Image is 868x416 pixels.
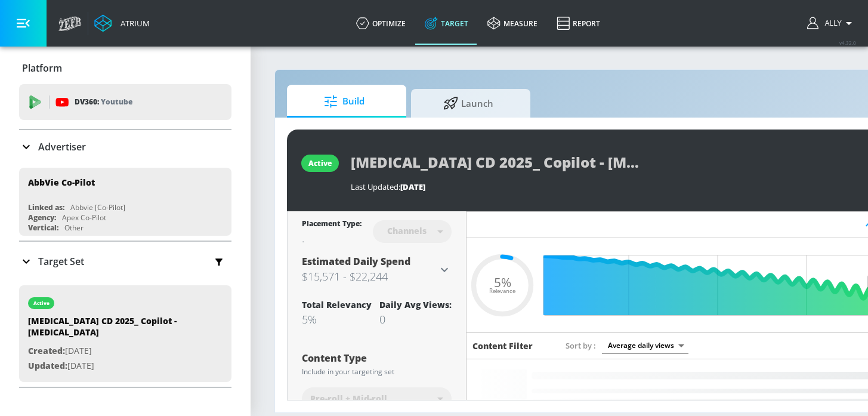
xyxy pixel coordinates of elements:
[807,16,856,30] button: Ally
[472,340,533,352] h6: Content Filter
[28,344,195,359] p: [DATE]
[302,312,372,326] div: 5%
[28,345,65,356] span: Created:
[28,202,64,212] div: Linked as:
[101,95,132,108] p: Youtube
[19,84,231,120] div: DV360: Youtube
[19,285,231,382] div: active[MEDICAL_DATA] CD 2025_ Copilot - [MEDICAL_DATA]Created:[DATE]Updated:[DATE]
[19,242,231,281] div: Target Set
[94,14,150,32] a: Atrium
[19,168,231,236] div: AbbVie Co-PilotLinked as:Abbvie [Co-Pilot]Agency:Apex Co-PilotVertical:Other
[302,368,452,375] div: Include in your targeting set
[302,268,437,285] h3: $15,571 - $22,244
[478,2,547,45] a: measure
[489,288,515,294] span: Relevance
[379,299,452,310] div: Daily Avg Views:
[75,95,132,109] p: DV360:
[62,212,106,223] div: Apex Co-Pilot
[302,299,372,310] div: Total Relevancy
[302,353,452,363] div: Content Type
[381,226,433,236] div: Channels
[302,218,362,231] div: Placement Type:
[28,359,195,374] p: [DATE]
[400,181,425,192] span: [DATE]
[38,255,84,268] p: Target Set
[28,177,95,188] div: AbbVie Co-Pilot
[19,130,231,164] div: Advertiser
[22,61,62,75] p: Platform
[347,2,415,45] a: optimize
[310,393,387,405] span: Pre-roll + Mid-roll
[299,87,390,116] span: Build
[19,51,231,85] div: Platform
[308,158,332,168] div: active
[566,340,596,351] span: Sort by
[302,255,452,285] div: Estimated Daily Spend$15,571 - $22,244
[33,300,50,306] div: active
[494,276,511,288] span: 5%
[602,337,688,353] div: Average daily views
[839,39,856,46] span: v 4.32.0
[28,315,195,344] div: [MEDICAL_DATA] CD 2025_ Copilot - [MEDICAL_DATA]
[423,89,514,118] span: Launch
[379,312,452,326] div: 0
[64,223,84,233] div: Other
[28,223,58,233] div: Vertical:
[116,18,150,29] div: Atrium
[70,202,125,212] div: Abbvie [Co-Pilot]
[547,2,610,45] a: Report
[28,212,56,223] div: Agency:
[302,255,410,268] span: Estimated Daily Spend
[415,2,478,45] a: Target
[28,360,67,371] span: Updated:
[38,140,86,153] p: Advertiser
[820,19,842,27] span: login as: ally.mcculloch@zefr.com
